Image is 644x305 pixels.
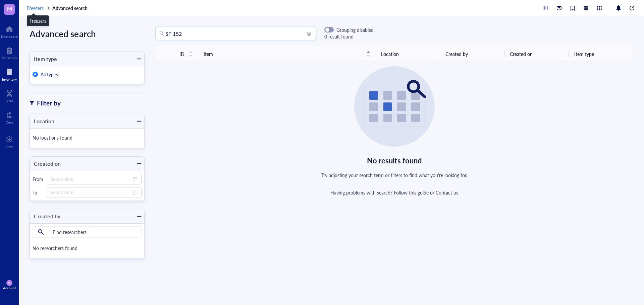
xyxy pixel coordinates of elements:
span: KC [8,281,11,284]
span: Item [204,50,362,58]
div: To [33,189,43,196]
div: Created on [30,159,61,168]
span: All types [41,71,58,78]
div: Account [3,286,16,290]
div: Notebook [2,56,17,60]
div: DNA [6,99,13,103]
th: Item [198,46,376,62]
div: Advanced search [30,27,145,41]
span: ID [179,50,185,58]
div: Grouping disabled [336,27,374,33]
span: M [7,4,12,13]
a: DNA [6,88,13,103]
div: 0 result found [324,33,374,40]
div: Try adjusting your search term or filters to find what you're looking for. [321,171,468,179]
span: Freezers [27,5,44,11]
div: Item type [30,54,57,64]
div: Inventory [2,77,17,81]
div: Dashboard [1,34,18,39]
th: Item type [569,46,633,62]
img: Empty state [354,66,435,147]
div: Created by [30,212,60,221]
input: Select date [50,175,131,183]
div: Having problems with search? or [330,189,458,196]
a: Notebook [2,45,17,60]
div: Freezers [30,17,46,24]
a: Inventory [2,67,17,81]
a: Dashboard [1,24,18,39]
div: Location [30,117,54,126]
div: Core [6,120,13,124]
th: Location [376,46,440,62]
th: Created by [440,46,504,62]
th: Created on [504,46,569,62]
div: Add [6,145,13,149]
div: Filter by [37,98,61,108]
a: Advanced search [52,5,89,11]
a: Core [6,109,13,124]
th: ID [174,46,198,62]
div: From [33,176,43,182]
div: No locations found [33,131,142,145]
a: Follow this guide [394,189,428,196]
div: No results found [367,155,422,166]
div: No researchers found [33,242,142,256]
a: Contact us [436,189,458,196]
a: Freezers [27,5,51,11]
input: Select date [50,189,131,196]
